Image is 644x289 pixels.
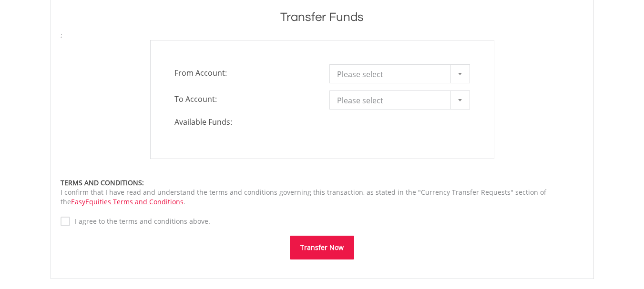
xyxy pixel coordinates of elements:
[290,236,354,259] button: Transfer Now
[337,91,448,110] span: Please select
[337,65,448,84] span: Please select
[61,178,584,207] div: I confirm that I have read and understand the terms and conditions governing this transaction, as...
[167,117,322,128] span: Available Funds:
[167,90,322,108] span: To Account:
[71,197,184,206] a: EasyEquities Terms and Conditions
[61,30,584,259] form: ;
[167,64,322,81] span: From Account:
[70,217,210,226] label: I agree to the terms and conditions above.
[61,178,584,188] div: TERMS AND CONDITIONS:
[61,9,584,26] h1: Transfer Funds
